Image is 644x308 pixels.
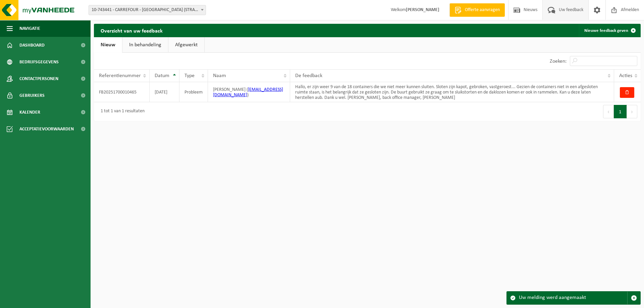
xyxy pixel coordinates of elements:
span: 10-743441 - CARREFOUR - KOKSIJDE (STRANDLAAN) 691 - KOKSIJDE [89,5,206,15]
span: Naam [213,73,226,78]
div: Uw melding werd aangemaakt [519,292,627,304]
span: 10-743441 - CARREFOUR - KOKSIJDE (STRANDLAAN) 691 - KOKSIJDE [89,5,206,15]
span: Kalender [19,104,40,121]
div: 1 tot 1 van 1 resultaten [97,106,145,118]
a: Nieuwe feedback geven [579,24,640,37]
span: Bedrijfsgegevens [19,54,59,70]
a: Offerte aanvragen [449,3,505,17]
button: Next [627,105,637,118]
a: Afgewerkt [168,37,204,53]
td: [DATE] [150,82,179,102]
td: FB20251700010465 [94,82,150,102]
span: Acceptatievoorwaarden [19,121,74,137]
span: Navigatie [19,20,40,37]
span: Acties [619,73,632,78]
a: [EMAIL_ADDRESS][DOMAIN_NAME] [213,87,283,98]
span: Dashboard [19,37,45,54]
span: Datum [155,73,169,78]
td: [PERSON_NAME] ( ) [208,82,290,102]
strong: [PERSON_NAME] [406,7,439,12]
a: In behandeling [122,37,168,53]
span: Type [184,73,195,78]
span: Offerte aanvragen [463,7,501,13]
h2: Overzicht van uw feedback [94,24,169,37]
span: De feedback [295,73,322,78]
button: 1 [614,105,627,118]
span: Contactpersonen [19,70,58,87]
button: Previous [603,105,614,118]
span: Referentienummer [99,73,141,78]
span: Gebruikers [19,87,45,104]
td: Hallo, er zijn weer 9 van de 18 containers die we niet meer kunnen sluiten. Sloten zijn kapot, ge... [290,82,614,102]
a: Nieuw [94,37,122,53]
td: Probleem [179,82,208,102]
label: Zoeken: [550,59,567,64]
